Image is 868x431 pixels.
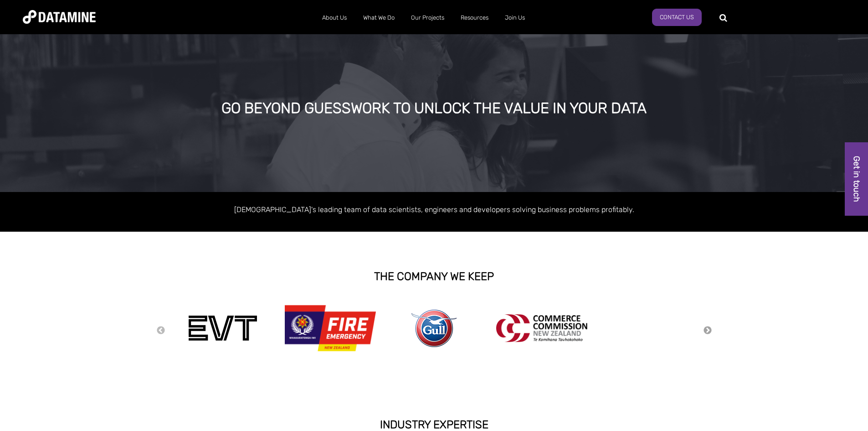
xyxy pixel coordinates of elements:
strong: INDUSTRY EXPERTISE [380,418,488,431]
img: Fire Emergency New Zealand [285,301,376,356]
strong: THE COMPANY WE KEEP [374,270,494,283]
button: Next [703,326,712,336]
a: Contact Us [652,9,702,26]
a: About Us [314,6,355,30]
a: Join Us [497,6,533,30]
a: Our Projects [403,6,452,30]
img: gull [411,310,457,347]
p: [DEMOGRAPHIC_DATA]'s leading team of data scientists, engineers and developers solving business p... [175,203,694,216]
a: What We Do [355,6,403,30]
img: Datamine [23,10,96,24]
button: Previous [156,326,165,336]
a: Get in touch [845,142,868,216]
a: Resources [452,6,497,30]
div: GO BEYOND GUESSWORK TO UNLOCK THE VALUE IN YOUR DATA [98,100,770,117]
img: commercecommission [496,314,587,342]
img: evt-1 [189,316,257,341]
